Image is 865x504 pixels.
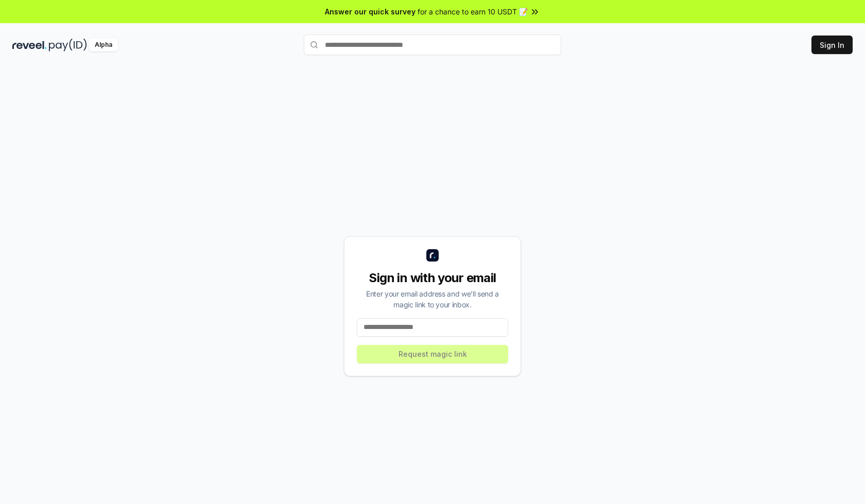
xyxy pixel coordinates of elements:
[325,6,416,17] span: Answer our quick survey
[357,270,508,286] div: Sign in with your email
[811,36,853,54] button: Sign In
[49,39,87,51] img: pay_id
[89,39,118,51] div: Alpha
[426,249,439,262] img: logo_small
[12,39,47,51] img: reveel_dark
[357,288,508,310] div: Enter your email address and we’ll send a magic link to your inbox.
[418,6,528,17] span: for a chance to earn 10 USDT 📝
